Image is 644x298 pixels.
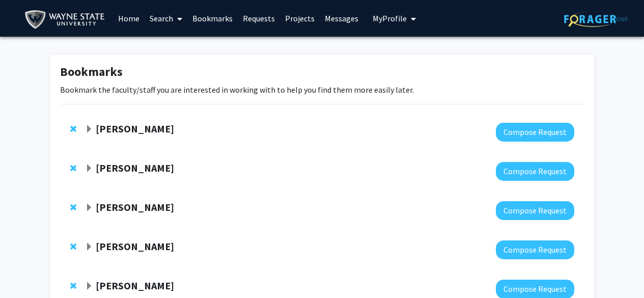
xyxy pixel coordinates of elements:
span: My Profile [373,13,407,23]
a: Home [113,1,145,36]
img: ForagerOne Logo [564,11,628,27]
a: Bookmarks [187,1,238,36]
span: Remove Wei-Ling Tsou from bookmarks [70,125,76,133]
strong: [PERSON_NAME] [96,279,174,292]
p: Bookmark the faculty/staff you are interested in working with to help you find them more easily l... [60,84,584,96]
strong: [PERSON_NAME] [96,122,174,135]
span: Expand Kang Chen Bookmark [85,243,93,251]
strong: [PERSON_NAME] [96,201,174,213]
iframe: Chat [8,252,43,290]
button: Compose Request to Kang Chen [496,240,574,259]
img: Wayne State University Logo [24,8,109,31]
span: Expand Christine Kivlen Bookmark [85,282,93,290]
a: Requests [238,1,280,36]
button: Compose Request to Samuele Zilioli [496,162,574,181]
span: Expand Wei-Ling Tsou Bookmark [85,125,93,133]
a: Projects [280,1,320,36]
button: Compose Request to Jaymelee Kim [496,201,574,220]
span: Remove Kang Chen from bookmarks [70,242,76,251]
h1: Bookmarks [60,65,584,79]
span: Remove Samuele Zilioli from bookmarks [70,164,76,172]
span: Remove Jaymelee Kim from bookmarks [70,203,76,211]
span: Remove Christine Kivlen from bookmarks [70,282,76,290]
a: Search [145,1,187,36]
strong: [PERSON_NAME] [96,161,174,174]
button: Compose Request to Wei-Ling Tsou [496,123,574,142]
strong: [PERSON_NAME] [96,240,174,253]
span: Expand Samuele Zilioli Bookmark [85,165,93,173]
a: Messages [320,1,363,36]
span: Expand Jaymelee Kim Bookmark [85,204,93,212]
